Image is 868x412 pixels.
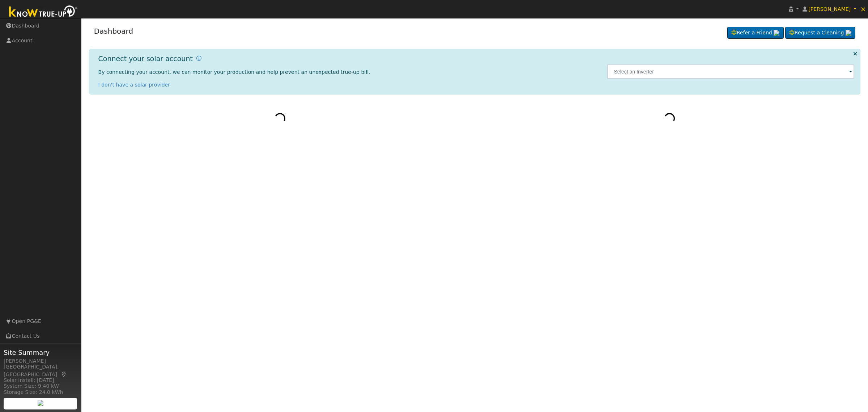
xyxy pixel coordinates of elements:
[38,400,43,406] img: retrieve
[61,371,67,377] a: Map
[4,388,77,396] div: Storage Size: 24.0 kWh
[4,377,77,384] div: Solar Install: [DATE]
[98,69,370,75] span: By connecting your account, we can monitor your production and help prevent an unexpected true-up...
[860,5,866,13] span: ×
[808,6,851,12] span: [PERSON_NAME]
[5,4,81,20] img: Know True-Up
[846,30,851,36] img: retrieve
[4,363,77,378] div: [GEOGRAPHIC_DATA], [GEOGRAPHIC_DATA]
[4,348,77,357] span: Site Summary
[727,27,784,39] a: Refer a Friend
[774,30,779,36] img: retrieve
[607,64,854,79] input: Select an Inverter
[4,382,77,390] div: System Size: 9.40 kW
[94,27,133,35] a: Dashboard
[98,55,193,63] h1: Connect your solar account
[4,357,77,365] div: [PERSON_NAME]
[785,27,855,39] a: Request a Cleaning
[98,82,170,88] a: I don't have a solar provider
